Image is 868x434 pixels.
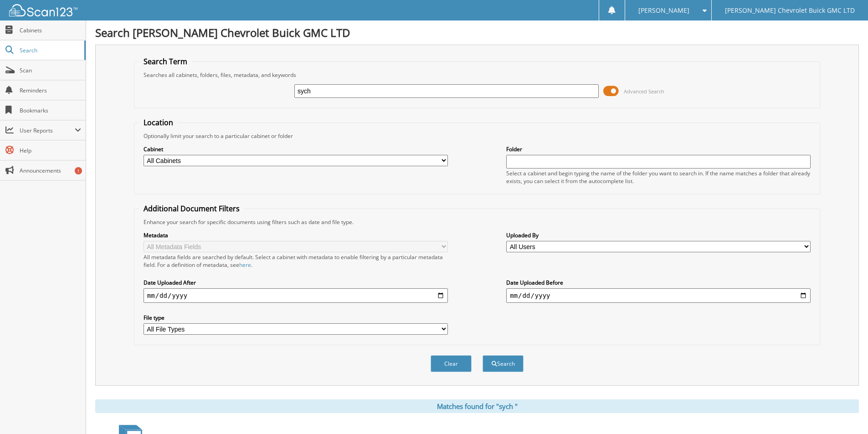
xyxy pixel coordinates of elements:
legend: Location [139,117,178,128]
label: Date Uploaded Before [506,279,811,286]
span: Advanced Search [624,88,664,95]
div: 1 [75,167,82,174]
span: Scan [20,66,81,74]
span: Search [20,46,80,54]
a: here [239,261,251,269]
span: Reminders [20,87,81,94]
div: Matches found for "sych " [95,399,859,413]
label: Metadata [144,231,448,239]
span: Announcements [20,167,81,174]
span: [PERSON_NAME] [638,8,689,13]
label: File type [144,314,448,322]
span: User Reports [20,127,75,134]
button: Clear [431,355,472,372]
div: Searches all cabinets, folders, files, metadata, and keywords [139,71,815,79]
input: end [506,288,811,303]
label: Uploaded By [506,231,811,239]
h1: Search [PERSON_NAME] Chevrolet Buick GMC LTD [95,25,859,40]
label: Cabinet [144,145,448,153]
div: Optionally limit your search to a particular cabinet or folder [139,132,815,140]
label: Date Uploaded After [144,279,448,286]
span: Cabinets [20,26,81,34]
span: Bookmarks [20,107,81,114]
button: Search [483,355,524,372]
input: start [144,288,448,303]
img: scan123-logo-white.svg [9,4,77,16]
div: Select a cabinet and begin typing the name of the folder you want to search in. If the name match... [506,169,811,185]
div: All metadata fields are searched by default. Select a cabinet with metadata to enable filtering b... [144,253,448,269]
span: [PERSON_NAME] Chevrolet Buick GMC LTD [725,8,855,13]
legend: Additional Document Filters [139,204,244,214]
label: Folder [506,145,811,153]
span: Help [20,147,81,154]
legend: Search Term [139,56,192,66]
div: Enhance your search for specific documents using filters such as date and file type. [139,218,815,226]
